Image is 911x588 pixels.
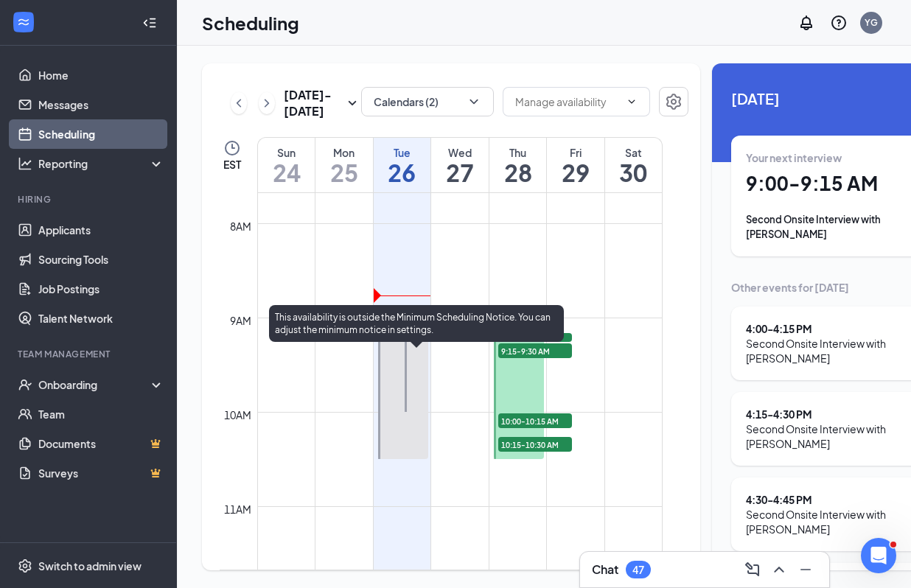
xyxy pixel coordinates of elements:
svg: Clock [223,139,241,157]
svg: Notifications [797,14,815,32]
div: 47 [632,564,644,576]
svg: SmallChevronDown [343,94,361,112]
a: DocumentsCrown [38,429,164,458]
svg: Minimize [797,561,814,578]
svg: ChevronLeft [231,94,246,112]
a: SurveysCrown [38,458,164,488]
svg: ChevronDown [467,94,481,109]
span: 9:15-9:30 AM [498,343,572,358]
div: YG [865,16,878,29]
div: Team Management [18,348,161,360]
a: Settings [659,87,688,119]
svg: WorkstreamLogo [16,15,31,29]
a: August 27, 2025 [431,138,489,192]
div: 11am [221,501,254,517]
a: Scheduling [38,119,164,149]
div: 9am [227,312,254,329]
h3: [DATE] - [DATE] [284,87,343,119]
div: Switch to admin view [38,559,142,573]
button: ChevronUp [767,558,791,581]
div: Sat [605,145,662,160]
a: August 29, 2025 [547,138,604,192]
iframe: Intercom live chat [861,538,896,573]
h1: 30 [605,160,662,185]
svg: QuestionInfo [830,14,848,32]
input: Manage availability [515,94,620,110]
h1: 28 [489,160,547,185]
div: Thu [489,145,547,160]
a: Job Postings [38,274,164,304]
svg: Settings [18,559,32,573]
h1: Scheduling [202,10,299,35]
div: 8am [227,218,254,234]
svg: Settings [665,93,683,111]
span: 10:15-10:30 AM [498,437,572,452]
div: Wed [431,145,489,160]
a: Messages [38,90,164,119]
svg: ChevronUp [770,561,788,578]
a: August 24, 2025 [258,138,315,192]
button: ComposeMessage [741,558,764,581]
span: EST [223,157,241,172]
a: August 30, 2025 [605,138,662,192]
button: Minimize [794,558,817,581]
a: Team [38,399,164,429]
svg: ChevronRight [259,94,274,112]
a: August 26, 2025 [374,138,431,192]
svg: ComposeMessage [744,561,761,578]
button: Calendars (2)ChevronDown [361,87,494,116]
div: Tue [374,145,431,160]
div: Onboarding [38,377,152,392]
h1: 26 [374,160,431,185]
a: August 28, 2025 [489,138,547,192]
svg: Collapse [142,15,157,30]
h1: 25 [315,160,373,185]
h1: 24 [258,160,315,185]
h1: 29 [547,160,604,185]
svg: Analysis [18,156,32,171]
div: 10am [221,407,254,423]
div: Fri [547,145,604,160]
svg: UserCheck [18,377,32,392]
svg: ChevronDown [626,96,638,108]
h1: 27 [431,160,489,185]
a: August 25, 2025 [315,138,373,192]
h3: Chat [592,561,618,578]
div: Reporting [38,156,165,171]
div: Sun [258,145,315,160]
a: Applicants [38,215,164,245]
div: Mon [315,145,373,160]
a: Sourcing Tools [38,245,164,274]
div: Hiring [18,193,161,206]
a: Talent Network [38,304,164,333]
a: Home [38,60,164,90]
button: ChevronLeft [231,92,247,114]
span: 10:00-10:15 AM [498,413,572,428]
button: Settings [659,87,688,116]
div: This availability is outside the Minimum Scheduling Notice. You can adjust the minimum notice in ... [269,305,564,342]
button: ChevronRight [259,92,275,114]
